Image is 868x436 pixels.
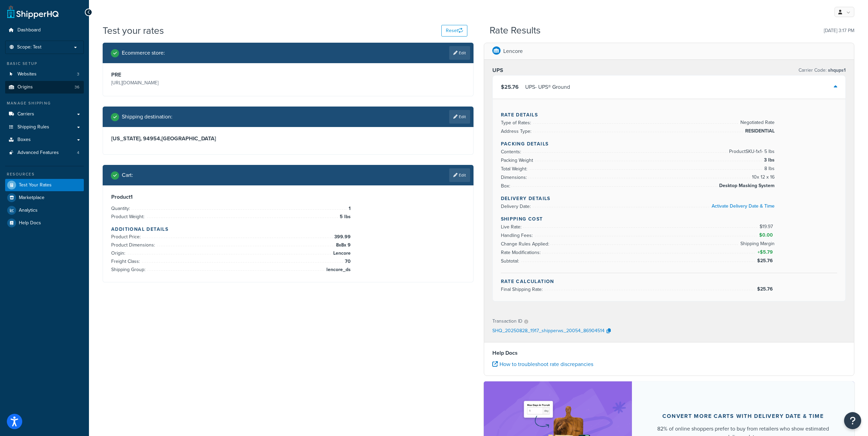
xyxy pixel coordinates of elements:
span: Dimensions: [501,174,529,181]
a: Analytics [5,204,84,216]
span: 3 [77,71,79,77]
span: Handling Fees: [501,232,534,239]
span: Shipping Group: [111,266,147,273]
p: SHQ_20250828_1917_shipperws_20054_86904514 [492,326,605,336]
span: Negotiated Rate [739,118,775,127]
div: UPS - UPS® Ground [525,82,570,92]
div: Convert more carts with delivery date & time [662,413,824,420]
span: $19.97 [760,223,775,230]
span: Subtotal: [501,257,521,265]
span: Quantity: [111,205,132,212]
h4: Rate Calculation [501,278,838,285]
li: Origins [5,81,84,94]
a: Edit [449,110,470,124]
h4: Delivery Details [501,195,838,202]
span: Websites [17,71,37,77]
span: Freight Class: [111,258,142,265]
a: Carriers [5,108,84,121]
a: Origins36 [5,81,84,94]
span: shqups1 [827,67,846,74]
span: Test Your Rates [19,182,52,188]
h4: Help Docs [492,349,846,357]
p: [DATE] 3:17 PM [824,26,854,36]
span: Marketplace [19,195,44,201]
span: Shipping Margin [739,240,775,248]
span: Product Price: [111,233,142,240]
button: Open Resource Center [844,412,861,429]
h2: Rate Results [490,25,541,36]
span: Product Weight: [111,213,146,220]
span: $25.76 [501,83,519,91]
span: lencore_ds [325,266,351,274]
span: Rate Modifications: [501,249,542,256]
span: $0.00 [759,231,775,239]
h3: Product 1 [111,194,465,200]
span: Address Type: [501,128,533,135]
span: Shipping Rules [17,124,49,130]
span: 399.99 [333,233,351,241]
p: Transaction ID [492,317,522,326]
span: Desktop Masking System [717,182,775,190]
span: Final Shipping Rate: [501,286,544,293]
span: Boxes [17,137,31,143]
h4: Rate Details [501,111,838,118]
h2: Ecommerce store : [122,50,165,56]
span: 3 lbs [762,156,775,164]
div: Resources [5,171,84,177]
span: 10 x 12 x 16 [750,173,775,181]
button: Reset [441,25,467,37]
p: Lencore [503,46,523,56]
span: Origins [17,84,33,90]
span: Help Docs [19,220,41,226]
span: Scope: Test [17,44,41,50]
span: Delivery Date: [501,203,532,210]
a: Marketplace [5,192,84,204]
span: Origin: [111,250,127,257]
span: $5.79 [760,249,775,256]
a: Websites3 [5,68,84,81]
span: Product SKU-1 x 1 - 5 lbs [727,147,775,156]
span: Analytics [19,208,38,213]
h1: Test your rates [103,24,164,37]
a: Advanced Features4 [5,146,84,159]
span: 70 [343,257,351,266]
h3: [US_STATE], 94954 , [GEOGRAPHIC_DATA] [111,135,465,142]
a: Shipping Rules [5,121,84,133]
span: Product Dimensions: [111,241,157,249]
span: 1 [347,205,351,213]
span: Lencore [332,249,351,257]
h2: Shipping destination : [122,114,172,120]
h3: PRE [111,71,286,78]
span: 8 x 8 x 9 [334,241,351,249]
span: Box: [501,182,512,189]
span: Packing Weight [501,157,535,164]
span: 8 lbs [763,165,775,173]
span: RESIDENTIAL [743,127,775,135]
span: $25.76 [757,285,775,293]
span: Dashboard [17,27,41,33]
span: Change Rules Applied: [501,240,551,248]
div: Manage Shipping [5,100,84,106]
span: 5 lbs [338,213,351,221]
a: Help Docs [5,217,84,229]
span: + [756,248,774,256]
p: [URL][DOMAIN_NAME] [111,78,286,88]
a: Boxes [5,133,84,146]
a: Test Your Rates [5,179,84,191]
h2: Cart : [122,172,133,178]
span: Live Rate: [501,223,523,230]
span: Total Weight: [501,165,529,172]
span: $25.76 [757,257,775,264]
span: Contents: [501,148,523,155]
a: How to troubleshoot rate discrepancies [492,360,593,368]
li: Websites [5,68,84,81]
h3: UPS [492,67,503,74]
h4: Additional Details [111,226,465,233]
